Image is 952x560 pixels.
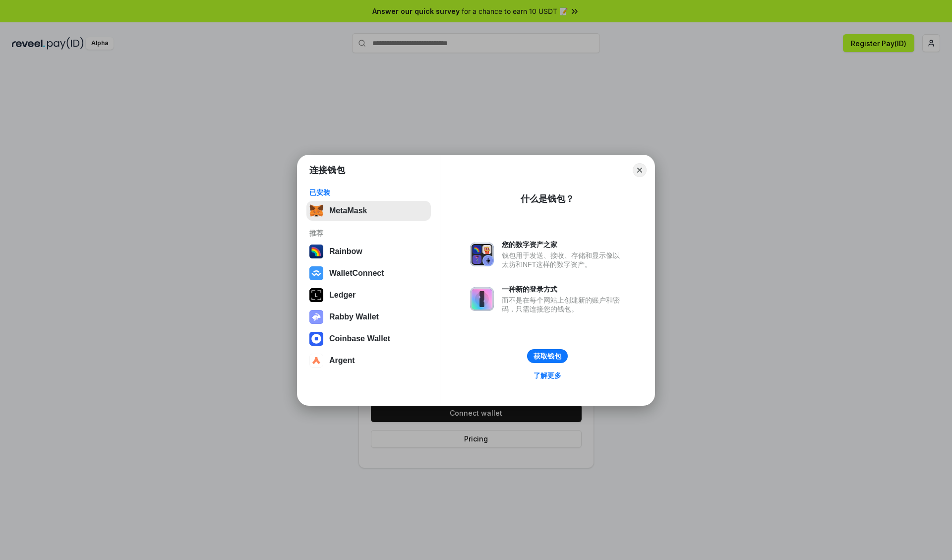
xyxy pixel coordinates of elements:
[309,266,323,280] img: svg+xml,%3Csvg%20width%3D%2228%22%20height%3D%2228%22%20viewBox%3D%220%200%2028%2028%22%20fill%3D...
[470,243,494,266] img: svg+xml,%3Csvg%20xmlns%3D%22http%3A%2F%2Fwww.w3.org%2F2000%2Fsvg%22%20fill%3D%22none%22%20viewBox...
[633,163,647,177] button: Close
[329,247,362,256] div: Rainbow
[470,287,494,311] img: svg+xml,%3Csvg%20xmlns%3D%22http%3A%2F%2Fwww.w3.org%2F2000%2Fsvg%22%20fill%3D%22none%22%20viewBox...
[329,312,379,321] div: Rabby Wallet
[534,371,561,380] div: 了解更多
[306,351,431,371] button: Argent
[309,310,323,324] img: svg+xml,%3Csvg%20xmlns%3D%22http%3A%2F%2Fwww.w3.org%2F2000%2Fsvg%22%20fill%3D%22none%22%20viewBox...
[534,352,561,361] div: 获取钱包
[502,296,625,313] div: 而不是在每个网站上创建新的账户和密码，只需连接您的钱包。
[306,242,431,261] button: Rainbow
[306,285,431,305] button: Ledger
[309,245,323,258] img: svg+xml,%3Csvg%20width%3D%22120%22%20height%3D%22120%22%20viewBox%3D%220%200%20120%20120%22%20fil...
[329,269,384,278] div: WalletConnect
[329,356,355,365] div: Argent
[306,201,431,221] button: MetaMask
[309,332,323,346] img: svg+xml,%3Csvg%20width%3D%2228%22%20height%3D%2228%22%20viewBox%3D%220%200%2028%2028%22%20fill%3D...
[329,291,356,300] div: Ledger
[502,240,625,249] div: 您的数字资产之家
[306,329,431,349] button: Coinbase Wallet
[306,307,431,327] button: Rabby Wallet
[521,193,574,205] div: 什么是钱包？
[309,164,345,176] h1: 连接钱包
[329,334,390,343] div: Coinbase Wallet
[502,285,625,294] div: 一种新的登录方式
[306,263,431,283] button: WalletConnect
[329,206,367,215] div: MetaMask
[502,251,625,269] div: 钱包用于发送、接收、存储和显示像以太坊和NFT这样的数字资产。
[309,288,323,302] img: svg+xml,%3Csvg%20xmlns%3D%22http%3A%2F%2Fwww.w3.org%2F2000%2Fsvg%22%20width%3D%2228%22%20height%3...
[527,349,568,363] button: 获取钱包
[309,354,323,368] img: svg+xml,%3Csvg%20width%3D%2228%22%20height%3D%2228%22%20viewBox%3D%220%200%2028%2028%22%20fill%3D...
[309,204,323,218] img: svg+xml,%3Csvg%20fill%3D%22none%22%20height%3D%2233%22%20viewBox%3D%220%200%2035%2033%22%20width%...
[309,229,428,238] div: 推荐
[309,188,428,197] div: 已安装
[528,369,567,382] a: 了解更多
